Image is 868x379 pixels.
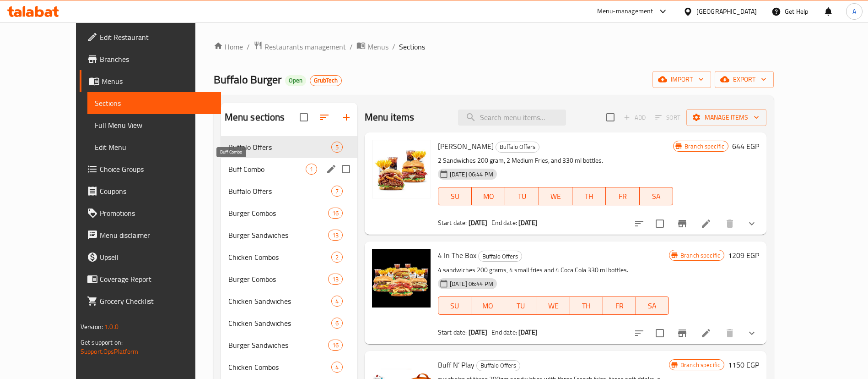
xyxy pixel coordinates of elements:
a: Sections [87,92,221,114]
div: Burger Sandwiches16 [221,334,357,356]
span: TH [574,299,599,313]
span: Burger Combos [228,208,328,219]
span: [DATE] 06:44 PM [446,170,497,179]
span: Sections [95,98,214,109]
span: Select section first [649,110,686,125]
h2: Menu items [365,110,415,124]
span: Sections [399,41,425,52]
span: Start date: [438,326,467,338]
button: Manage items [686,109,766,126]
button: delete [719,213,741,235]
img: 4 In The Box [372,249,431,308]
button: SA [636,297,669,315]
span: Branch specific [681,142,728,151]
li: / [247,41,250,52]
span: Buff Combo [228,164,306,175]
div: Buffalo Offers5 [221,136,357,158]
span: GrubTech [310,77,341,84]
span: 4 [332,297,342,306]
span: 2 [332,253,342,262]
span: End date: [491,326,517,338]
span: Sort sections [313,106,335,128]
span: Get support on: [81,336,123,348]
a: Full Menu View [87,114,221,136]
span: 13 [329,231,342,240]
div: Chicken Combos2 [221,246,357,268]
a: Upsell [80,246,221,268]
button: export [715,71,774,88]
button: WE [537,297,570,315]
div: Chicken Combos [228,362,331,373]
span: TH [576,190,602,203]
button: TU [504,297,537,315]
span: Branch specific [677,361,724,369]
span: Menus [102,76,214,87]
span: Add item [620,110,649,125]
span: Buff N’ Play [438,358,474,372]
span: MO [475,299,501,313]
span: Choice Groups [100,164,214,175]
span: Select section [601,108,620,127]
h2: Menu sections [225,110,285,124]
div: Buffalo Offers [476,360,520,371]
span: Coupons [100,186,214,197]
button: Branch-specific-item [671,322,693,344]
span: TU [509,190,535,203]
b: [DATE] [469,217,488,229]
span: Select to update [650,214,669,233]
button: sort-choices [628,213,650,235]
span: Burger Sandwiches [228,340,328,351]
span: 1.0.0 [104,321,119,333]
span: Chicken Sandwiches [228,296,331,307]
div: Chicken Combos4 [221,356,357,378]
span: 4 [332,363,342,372]
p: 4 sandwiches 200 grams, 4 small fries and 4 Coca Cola 330 ml bottles. [438,264,669,276]
div: Buffalo Offers [478,251,522,262]
div: items [331,296,343,307]
div: Burger Sandwiches13 [221,224,357,246]
span: 16 [329,341,342,350]
button: show more [741,213,763,235]
button: edit [324,162,338,176]
button: import [652,71,711,88]
li: / [350,41,353,52]
button: Branch-specific-item [671,213,693,235]
a: Edit menu item [701,218,712,229]
span: Buffalo Offers [228,142,331,153]
button: FR [603,297,636,315]
a: Home [214,41,243,52]
li: / [392,41,395,52]
span: Upsell [100,252,214,263]
span: Burger Sandwiches [228,230,328,241]
button: SU [438,297,471,315]
div: items [328,340,343,351]
div: items [331,362,343,373]
h6: 1150 EGP [728,358,759,371]
div: items [331,252,343,263]
span: Edit Restaurant [100,32,214,43]
span: Edit Menu [95,142,214,153]
a: Support.OpsPlatform [81,346,139,357]
span: Buffalo Burger [214,69,281,90]
button: SA [640,187,673,205]
a: Edit menu item [701,328,712,339]
span: Select all sections [294,108,313,127]
a: Coupons [80,180,221,202]
div: Buffalo Offers [496,142,539,153]
b: [DATE] [469,326,488,338]
b: [DATE] [518,326,538,338]
span: MO [475,190,501,203]
div: items [331,318,343,329]
div: Menu-management [597,6,653,17]
img: King Mo [372,140,431,198]
button: FR [606,187,639,205]
span: Start date: [438,217,467,229]
a: Menus [80,70,221,92]
input: search [458,110,566,126]
div: items [328,274,343,285]
nav: breadcrumb [214,41,774,53]
span: Chicken Sandwiches [228,318,331,329]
